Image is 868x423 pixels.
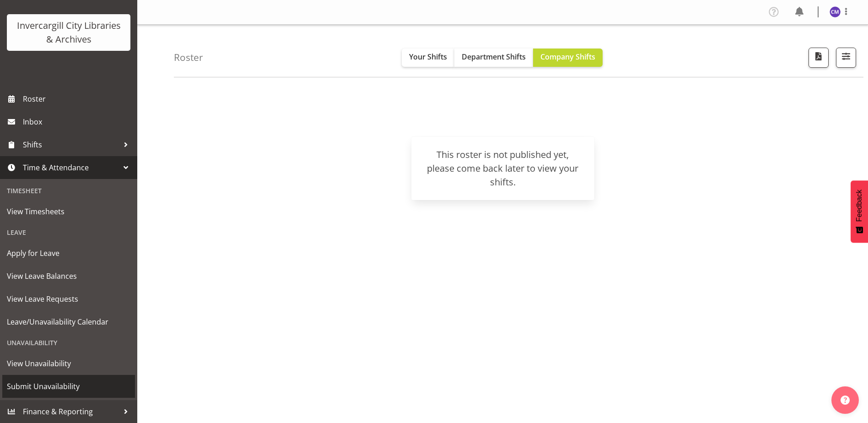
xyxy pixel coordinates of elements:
div: Unavailability [2,333,135,352]
span: Apply for Leave [7,246,130,260]
span: Roster [23,92,133,106]
button: Feedback - Show survey [851,180,868,243]
button: Your Shifts [402,49,454,67]
span: Inbox [23,115,133,129]
span: Your Shifts [409,52,447,62]
span: View Leave Balances [7,269,130,283]
a: Leave/Unavailability Calendar [2,310,135,333]
div: Invercargill City Libraries & Archives [16,19,121,46]
a: Submit Unavailability [2,375,135,398]
button: Download a PDF of the roster for the current day [809,48,829,68]
span: Shifts [23,138,119,152]
span: View Leave Requests [7,292,130,306]
span: Submit Unavailability [7,380,130,393]
span: View Unavailability [7,357,130,370]
h4: Roster [174,52,203,63]
div: Timesheet [2,181,135,200]
span: Finance & Reporting [23,405,119,418]
span: Time & Attendance [23,161,119,174]
a: View Timesheets [2,200,135,223]
span: Feedback [855,190,863,222]
button: Company Shifts [533,49,603,67]
span: Company Shifts [540,52,595,62]
span: View Timesheets [7,205,130,218]
a: View Leave Balances [2,265,135,287]
div: This roster is not published yet, please come back later to view your shifts. [422,148,583,189]
span: Leave/Unavailability Calendar [7,315,130,329]
a: Apply for Leave [2,242,135,265]
button: Department Shifts [454,49,533,67]
button: Filter Shifts [836,48,856,68]
img: help-xxl-2.png [841,396,850,405]
a: View Unavailability [2,352,135,375]
img: chamique-mamolo11658.jpg [830,6,841,17]
a: View Leave Requests [2,287,135,310]
span: Department Shifts [462,52,526,62]
div: Leave [2,223,135,242]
